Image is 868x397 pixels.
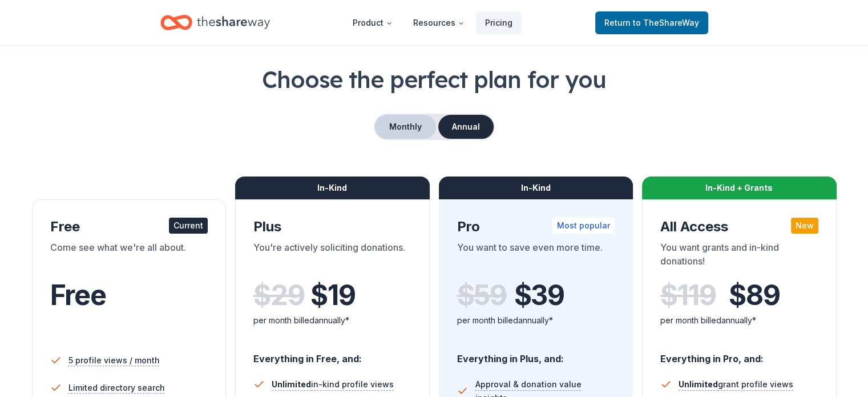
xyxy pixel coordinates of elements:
[344,11,402,34] button: Product
[68,381,165,395] span: Limited directory search
[457,240,615,272] div: You want to save even more time.
[679,379,793,389] span: grant profile views
[235,177,430,199] div: In-Kind
[375,115,436,139] button: Monthly
[253,342,411,366] div: Everything in Free, and:
[642,177,837,199] div: In-Kind + Grants
[310,279,355,311] span: $ 19
[169,218,208,234] div: Current
[50,240,208,272] div: Come see what we're all about.
[457,314,615,327] div: per month billed annually*
[27,63,841,95] h1: Choose the perfect plan for you
[791,218,818,234] div: New
[253,218,411,236] div: Plus
[457,342,615,366] div: Everything in Plus, and:
[344,9,522,36] nav: Main
[457,218,615,236] div: Pro
[679,379,718,389] span: Unlimited
[476,11,522,34] a: Pricing
[660,218,818,236] div: All Access
[514,279,564,311] span: $ 39
[729,279,780,311] span: $ 89
[160,9,270,36] a: Home
[253,240,411,272] div: You're actively soliciting donations.
[439,177,633,199] div: In-Kind
[660,240,818,272] div: You want grants and in-kind donations!
[595,11,708,34] a: Returnto TheShareWay
[660,314,818,327] div: per month billed annually*
[404,11,474,34] button: Resources
[253,314,411,327] div: per month billed annually*
[50,278,106,312] span: Free
[68,354,160,367] span: 5 profile views / month
[272,379,394,389] span: in-kind profile views
[272,379,311,389] span: Unlimited
[438,115,494,139] button: Annual
[50,218,208,236] div: Free
[552,218,615,234] div: Most popular
[604,16,699,30] span: Return
[633,18,699,27] span: to TheShareWay
[660,342,818,366] div: Everything in Pro, and:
